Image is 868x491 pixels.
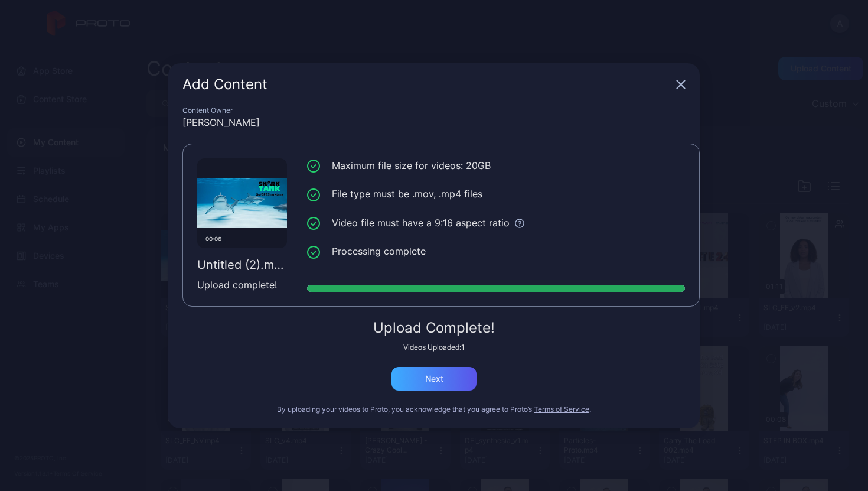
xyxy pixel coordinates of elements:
div: Untitled (2).mp4 [197,258,287,272]
li: Video file must have a 9:16 aspect ratio [307,216,685,230]
div: Videos Uploaded: 1 [182,343,686,352]
div: Upload Complete! [182,321,686,335]
div: Content Owner [182,106,686,115]
div: Next [425,374,443,383]
button: Terms of Service [534,405,589,414]
div: [PERSON_NAME] [182,115,686,129]
li: File type must be .mov, .mp4 files [307,187,685,201]
div: By uploading your videos to Proto, you acknowledge that you agree to Proto’s . [182,405,686,414]
div: Upload complete! [197,278,287,292]
button: Next [391,367,477,391]
li: Processing complete [307,244,685,259]
div: Add Content [182,77,671,92]
li: Maximum file size for videos: 20GB [307,158,685,173]
div: 00:06 [201,233,226,245]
